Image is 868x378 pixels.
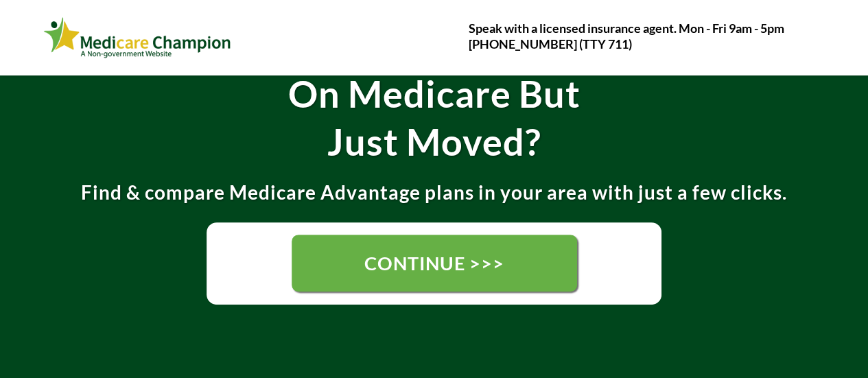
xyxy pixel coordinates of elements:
a: CONTINUE >>> [292,235,577,292]
strong: [PHONE_NUMBER] (TTY 711) [469,36,632,51]
strong: On Medicare But [288,71,580,116]
strong: Speak with a licensed insurance agent. Mon - Fri 9am - 5pm [469,21,784,36]
span: CONTINUE >>> [364,252,504,274]
strong: Just Moved? [327,119,541,164]
img: Webinar [43,14,232,61]
strong: Find & compare Medicare Advantage plans in your area with just a few clicks. [81,180,787,204]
